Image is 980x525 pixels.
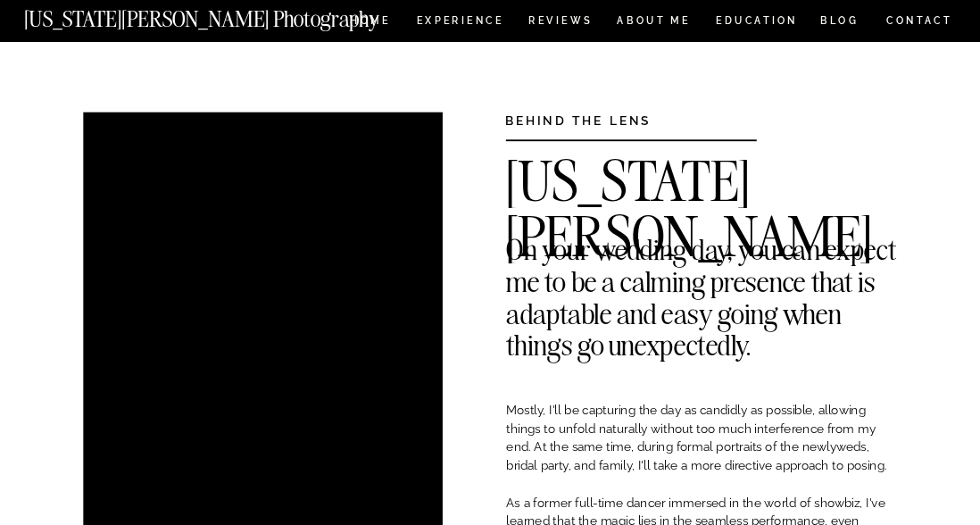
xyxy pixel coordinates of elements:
[617,16,691,30] a: ABOUT ME
[820,16,860,30] a: BLOG
[885,12,953,30] a: CONTACT
[505,153,896,177] h2: [US_STATE][PERSON_NAME]
[24,8,434,22] a: [US_STATE][PERSON_NAME] Photography
[506,233,896,257] h2: On your wedding day, you can expect me to be a calming presence that is adaptable and easy going ...
[417,16,502,30] a: Experience
[347,16,394,30] a: HOME
[528,16,590,30] a: REVIEWS
[505,112,705,125] h3: BEHIND THE LENS
[714,16,800,30] a: EDUCATION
